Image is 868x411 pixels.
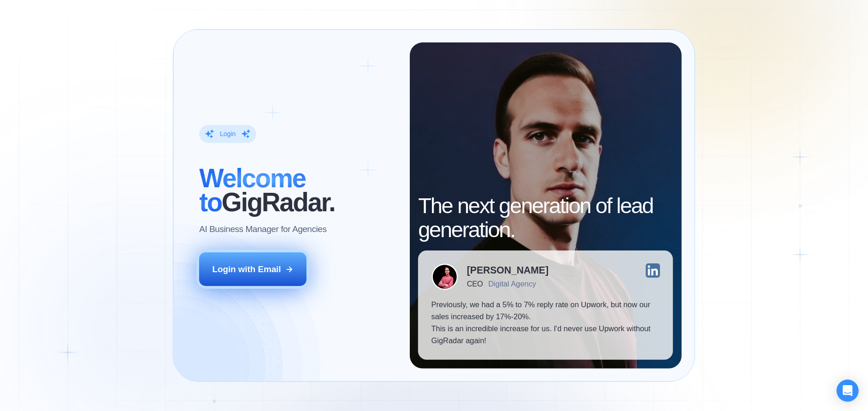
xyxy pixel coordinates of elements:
button: Login with Email [199,252,307,286]
div: Digital Agency [488,280,536,288]
p: AI Business Manager for Agencies [199,223,326,235]
div: [PERSON_NAME] [467,265,549,275]
div: Open Intercom Messenger [837,380,859,402]
span: Welcome to [199,164,305,217]
div: Login [220,130,236,138]
h2: The next generation of lead generation. [418,194,673,242]
div: CEO [467,280,483,288]
p: Previously, we had a 5% to 7% reply rate on Upwork, but now our sales increased by 17%-20%. This ... [431,299,660,347]
h2: ‍ GigRadar. [199,167,396,214]
div: Login with Email [213,263,281,275]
